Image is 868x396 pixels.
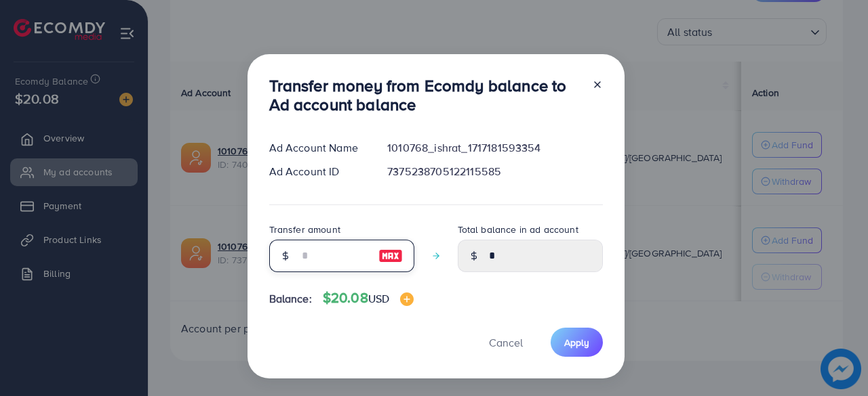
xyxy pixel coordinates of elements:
[400,292,414,306] img: image
[376,164,613,179] div: 7375238705122115585
[269,291,312,307] span: Balance:
[269,76,581,115] h3: Transfer money from Ecomdy balance to Ad account balance
[472,328,540,357] button: Cancel
[564,336,589,349] span: Apply
[258,164,377,179] div: Ad Account ID
[489,335,523,350] span: Cancel
[258,140,377,156] div: Ad Account Name
[323,290,414,307] h4: $20.08
[378,248,403,264] img: image
[551,328,603,357] button: Apply
[368,291,389,306] span: USD
[376,140,613,156] div: 1010768_ishrat_1717181593354
[269,223,340,236] label: Transfer amount
[458,223,578,236] label: Total balance in ad account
